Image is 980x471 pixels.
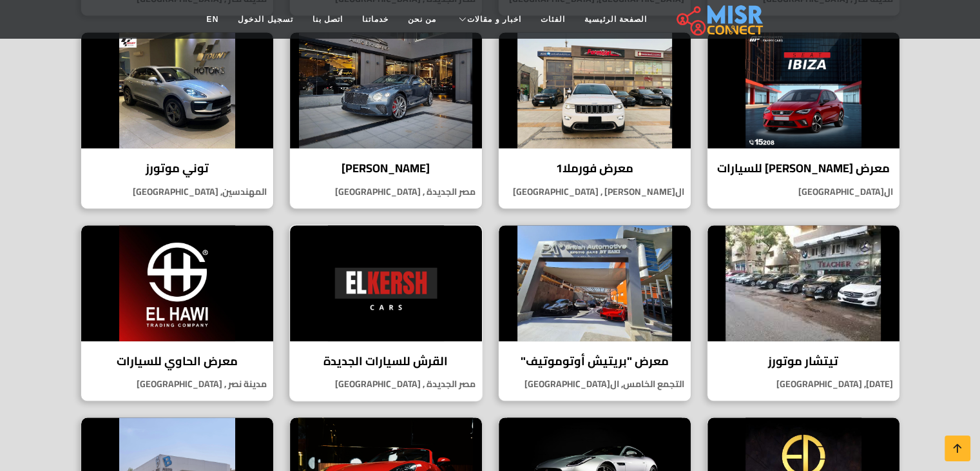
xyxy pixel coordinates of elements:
[81,225,273,341] img: معرض الحاوي للسيارات
[73,32,282,209] a: توني موتورز توني موتورز المهندسين, [GEOGRAPHIC_DATA]
[707,32,899,148] img: معرض محمد فهمي للسيارات
[290,377,482,391] p: مصر الجديدة , [GEOGRAPHIC_DATA]
[499,32,691,148] img: معرض فورملا1
[717,161,890,175] h4: معرض [PERSON_NAME] للسيارات
[490,225,699,402] a: معرض "بريتيش أوتوموتيف" معرض "بريتيش أوتوموتيف" التجمع الخامس, ال[GEOGRAPHIC_DATA]
[81,32,273,148] img: توني موتورز
[91,354,264,368] h4: معرض الحاوي للسيارات
[490,32,699,209] a: معرض فورملا1 معرض فورملا1 ال[PERSON_NAME] , [GEOGRAPHIC_DATA]
[499,225,691,341] img: معرض "بريتيش أوتوموتيف"
[290,185,482,199] p: مصر الجديدة , [GEOGRAPHIC_DATA]
[699,225,908,402] a: تيتشار موتورز تيتشار موتورز [DATE], [GEOGRAPHIC_DATA]
[300,161,472,175] h4: [PERSON_NAME]
[91,161,264,175] h4: توني موتورز
[197,7,229,32] a: EN
[707,377,899,391] p: [DATE], [GEOGRAPHIC_DATA]
[467,14,521,25] span: اخبار و مقالات
[282,32,490,209] a: أوتو بوتيك [PERSON_NAME] مصر الجديدة , [GEOGRAPHIC_DATA]
[707,185,899,199] p: ال[GEOGRAPHIC_DATA]
[677,3,763,35] img: main.misr_connect
[499,185,691,199] p: ال[PERSON_NAME] , [GEOGRAPHIC_DATA]
[398,7,446,32] a: من نحن
[290,225,482,341] img: القرش للسيارات الجديدة
[707,225,899,341] img: تيتشار موتورز
[717,354,890,368] h4: تيتشار موتورز
[575,7,657,32] a: الصفحة الرئيسية
[352,7,398,32] a: خدماتنا
[73,225,282,402] a: معرض الحاوي للسيارات معرض الحاوي للسيارات مدينة نصر , [GEOGRAPHIC_DATA]
[290,32,482,148] img: أوتو بوتيك
[499,377,691,391] p: التجمع الخامس, ال[GEOGRAPHIC_DATA]
[531,7,575,32] a: الفئات
[282,225,490,402] a: القرش للسيارات الجديدة القرش للسيارات الجديدة مصر الجديدة , [GEOGRAPHIC_DATA]
[699,32,908,209] a: معرض محمد فهمي للسيارات معرض [PERSON_NAME] للسيارات ال[GEOGRAPHIC_DATA]
[446,7,531,32] a: اخبار و مقالات
[303,7,352,32] a: اتصل بنا
[228,7,302,32] a: تسجيل الدخول
[81,185,273,199] p: المهندسين, [GEOGRAPHIC_DATA]
[300,354,472,368] h4: القرش للسيارات الجديدة
[81,377,273,391] p: مدينة نصر , [GEOGRAPHIC_DATA]
[508,161,681,175] h4: معرض فورملا1
[508,354,681,368] h4: معرض "بريتيش أوتوموتيف"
